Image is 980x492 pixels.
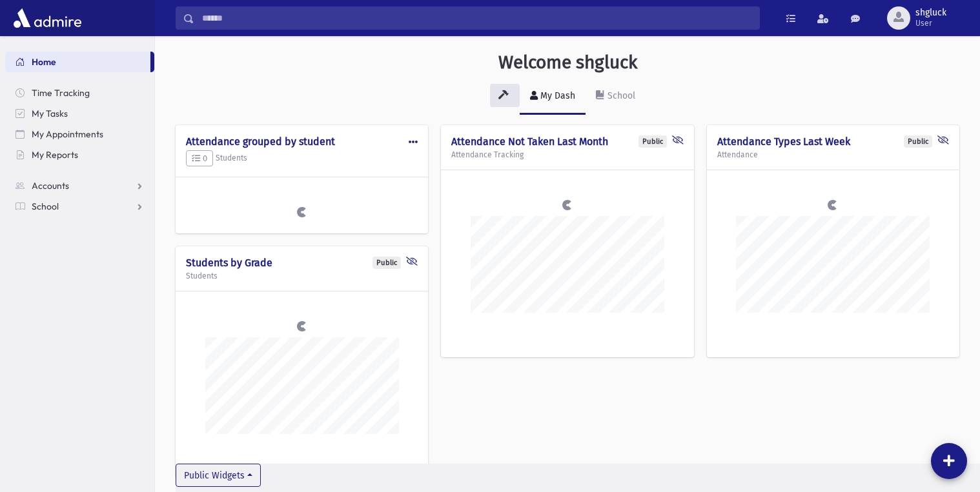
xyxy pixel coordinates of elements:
h5: Students [186,150,418,167]
div: My Dash [538,90,575,101]
span: My Reports [32,149,78,161]
div: Public [373,257,401,269]
a: Home [5,52,150,72]
h4: Attendance Not Taken Last Month [451,135,683,148]
span: shgluck [915,8,946,18]
div: Public [638,135,667,148]
h4: Attendance grouped by student [186,135,418,148]
button: Public Widgets [176,464,261,487]
span: My Tasks [32,108,68,119]
h3: Welcome shgluck [498,52,637,74]
button: 0 [186,150,213,167]
a: My Dash [520,79,586,115]
input: Search [194,6,759,30]
a: School [5,196,154,217]
a: School [586,79,646,115]
span: Home [32,56,56,68]
a: My Reports [5,144,154,165]
span: School [32,201,59,212]
div: School [605,90,635,101]
h5: Attendance [717,150,949,159]
span: User [915,18,946,28]
a: Accounts [5,175,154,196]
h5: Attendance Tracking [451,150,683,159]
span: Accounts [32,180,69,192]
img: AdmirePro [10,5,85,31]
span: My Appointments [32,128,103,140]
h4: Attendance Types Last Week [717,135,949,148]
span: 0 [192,153,207,163]
h4: Students by Grade [186,257,418,269]
a: Time Tracking [5,83,154,103]
span: Time Tracking [32,87,90,99]
a: My Appointments [5,124,154,144]
h5: Students [186,271,418,280]
div: Public [904,135,932,148]
a: My Tasks [5,103,154,124]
